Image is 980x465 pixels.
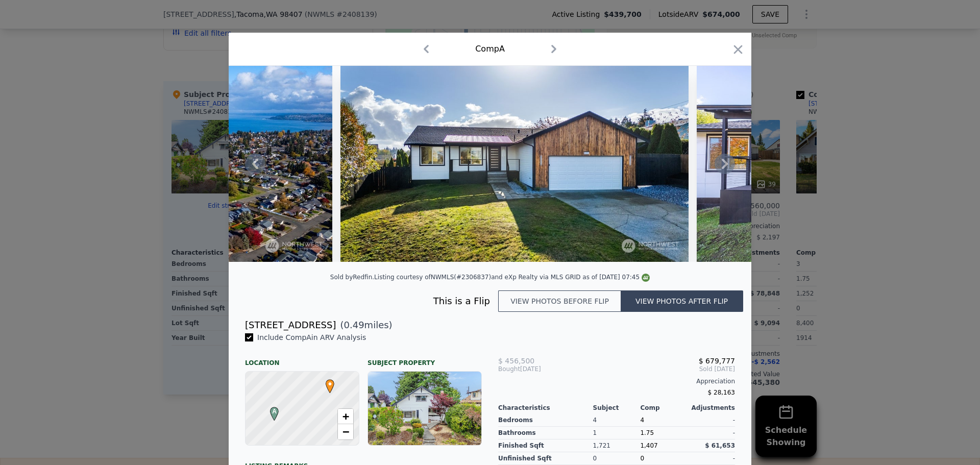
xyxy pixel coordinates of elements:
span: A [267,407,281,416]
span: − [342,425,349,438]
div: 4 [593,414,641,427]
span: $ 28,163 [708,389,735,396]
div: 1.75 [640,427,688,439]
div: Bedrooms [498,414,593,427]
span: 0 [640,455,644,462]
span: $ 61,653 [705,442,735,449]
a: Zoom out [338,424,353,439]
div: This is a Flip [245,294,498,308]
div: Location [245,351,359,367]
div: [DATE] [498,365,577,373]
div: Unfinished Sqft [498,452,593,465]
div: - [688,427,735,439]
div: Listing courtesy of NWMLS (#2306837) and eXp Realty via MLS GRID as of [DATE] 07:45 [374,274,650,281]
span: 0.49 [344,320,364,330]
div: Characteristics [498,404,593,412]
div: Comp [640,404,688,412]
div: Appreciation [498,377,735,385]
span: Sold [DATE] [577,365,735,373]
span: Bought [498,365,520,373]
div: Comp A [475,43,505,55]
button: View photos after flip [621,290,743,312]
span: 4 [640,417,644,424]
div: - [688,414,735,427]
a: Zoom in [338,409,353,424]
div: Finished Sqft [498,439,593,452]
div: Subject Property [367,351,482,367]
div: 1,721 [593,439,641,452]
div: 0 [593,452,641,465]
div: Bathrooms [498,427,593,439]
span: $ 456,500 [498,357,534,365]
span: Include Comp A in ARV Analysis [253,333,370,341]
span: ( miles) [336,318,392,332]
div: • [323,379,329,385]
span: • [323,376,337,391]
div: 1 [593,427,641,439]
div: A [267,407,274,413]
img: Property Img [340,66,689,262]
div: [STREET_ADDRESS] [245,318,336,332]
span: + [342,410,349,423]
button: View photos before flip [498,290,621,312]
div: - [688,452,735,465]
span: $ 679,777 [699,357,735,365]
span: 1,407 [640,442,657,449]
img: NWMLS Logo [642,274,650,282]
div: Subject [593,404,641,412]
div: Adjustments [688,404,735,412]
div: Sold by Redfin . [330,274,374,281]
